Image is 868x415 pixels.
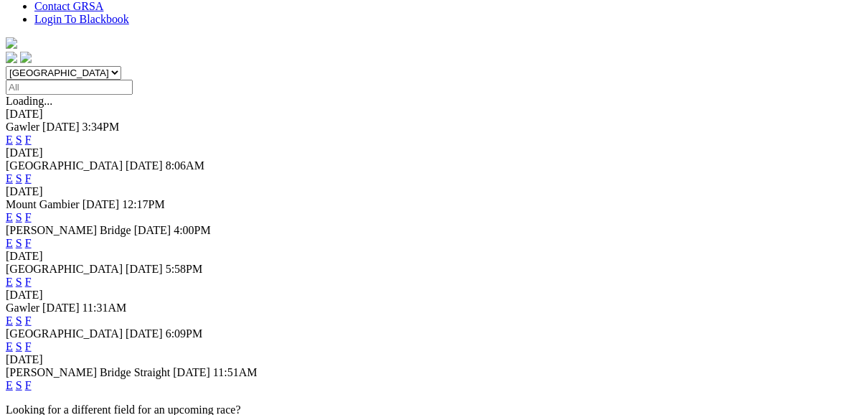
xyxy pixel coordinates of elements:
div: [DATE] [6,108,862,121]
a: F [25,340,32,353]
span: 11:51AM [213,366,258,378]
span: [DATE] [126,263,163,275]
a: F [25,172,32,185]
div: [DATE] [6,250,862,263]
a: S [16,276,22,288]
span: [GEOGRAPHIC_DATA] [6,327,123,340]
span: 5:58PM [166,263,203,275]
input: Select date [6,80,133,95]
span: 11:31AM [82,302,127,314]
span: Mount Gambier [6,198,80,210]
span: [DATE] [42,121,80,133]
a: E [6,276,13,288]
a: E [6,237,13,249]
a: E [6,134,13,146]
span: [PERSON_NAME] Bridge Straight [6,366,170,378]
a: S [16,340,22,353]
span: Loading... [6,95,52,107]
span: 8:06AM [166,159,204,172]
a: S [16,379,22,391]
a: F [25,211,32,223]
a: F [25,134,32,146]
a: Login To Blackbook [34,13,129,25]
span: [GEOGRAPHIC_DATA] [6,263,123,275]
a: F [25,276,32,288]
span: [DATE] [134,224,171,236]
a: S [16,314,22,327]
span: [GEOGRAPHIC_DATA] [6,159,123,172]
div: [DATE] [6,353,862,366]
img: facebook.svg [6,52,17,63]
div: [DATE] [6,146,862,159]
span: 4:00PM [174,224,211,236]
span: [DATE] [126,327,163,340]
span: Gawler [6,121,39,133]
div: [DATE] [6,185,862,198]
a: S [16,211,22,223]
a: E [6,314,13,327]
span: 12:17PM [122,198,165,210]
span: [PERSON_NAME] Bridge [6,224,131,236]
span: [DATE] [126,159,163,172]
a: E [6,172,13,185]
div: [DATE] [6,289,862,302]
a: F [25,314,32,327]
span: 6:09PM [166,327,203,340]
a: E [6,211,13,223]
a: E [6,340,13,353]
a: F [25,237,32,249]
a: S [16,237,22,249]
span: Gawler [6,302,39,314]
a: S [16,172,22,185]
span: [DATE] [173,366,210,378]
img: logo-grsa-white.png [6,37,17,49]
span: [DATE] [42,302,80,314]
a: F [25,379,32,391]
a: E [6,379,13,391]
a: S [16,134,22,146]
span: [DATE] [82,198,120,210]
img: twitter.svg [20,52,32,63]
span: 3:34PM [82,121,120,133]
